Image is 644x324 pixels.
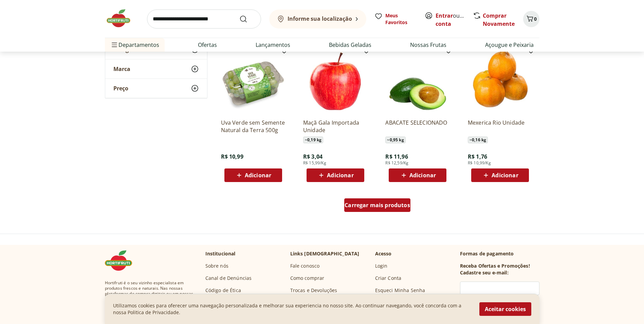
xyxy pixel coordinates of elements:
[410,41,446,49] a: Nossas Frutas
[385,137,405,143] span: ~ 0,95 kg
[385,12,417,26] span: Meus Favoritos
[385,153,408,160] span: R$ 11,96
[205,263,228,269] a: Sobre nós
[303,137,323,143] span: ~ 0,19 kg
[460,269,509,276] h3: Cadastre seu e-mail:
[385,49,450,113] img: ABACATE SELECIONADO
[344,198,410,215] a: Carregar mais produtos
[479,302,531,316] button: Aceitar cookies
[110,37,159,53] span: Departamentos
[205,287,241,294] a: Código de Ética
[436,12,466,28] span: ou
[221,49,286,113] img: Uva Verde sem Semente Natural da Terra 500g
[105,280,195,318] span: Hortifruti é o seu vizinho especialista em produtos frescos e naturais. Nas nossas plataformas de...
[303,119,368,134] a: Maçã Gala Importada Unidade
[303,160,326,166] span: R$ 15,99/Kg
[485,41,534,49] a: Açougue e Peixaria
[290,287,337,294] a: Trocas e Devoluções
[205,250,236,257] p: Institucional
[290,263,320,269] a: Fale conosco
[374,12,417,26] a: Meus Favoritos
[523,11,539,27] button: Carrinho
[245,173,271,178] span: Adicionar
[205,275,252,282] a: Canal de Denúncias
[345,202,410,208] span: Carregar mais produtos
[307,168,364,182] button: Adicionar
[303,49,368,113] img: Maçã Gala Importada Unidade
[256,41,290,49] a: Lançamentos
[329,41,371,49] a: Bebidas Geladas
[409,173,436,178] span: Adicionar
[471,168,529,182] button: Adicionar
[389,168,446,182] button: Adicionar
[269,10,366,29] button: Informe sua localização
[290,250,360,257] p: Links [DEMOGRAPHIC_DATA]
[105,8,139,29] img: Hortifruti
[375,275,402,282] a: Criar Conta
[375,250,392,257] p: Acesso
[221,119,286,134] a: Uva Verde sem Semente Natural da Terra 500g
[113,66,130,72] span: Marca
[436,12,453,19] a: Entrar
[460,263,530,269] h3: Receba Ofertas e Promoções!
[288,15,352,22] b: Informe sua localização
[224,168,282,182] button: Adicionar
[468,137,488,143] span: ~ 0,16 kg
[327,173,353,178] span: Adicionar
[113,85,128,92] span: Preço
[375,287,425,294] a: Esqueci Minha Senha
[113,302,471,316] p: Utilizamos cookies para oferecer uma navegação personalizada e melhorar sua experiencia no nosso ...
[198,41,217,49] a: Ofertas
[105,79,207,98] button: Preço
[385,119,450,134] a: ABACATE SELECIONADO
[436,12,473,28] a: Criar conta
[492,173,518,178] span: Adicionar
[221,153,243,160] span: R$ 10,99
[385,160,408,166] span: R$ 12,59/Kg
[468,153,487,160] span: R$ 1,76
[468,49,532,113] img: Mexerica Rio Unidade
[460,250,539,257] p: Formas de pagamento
[534,16,537,22] span: 0
[483,12,515,28] a: Comprar Novamente
[290,275,325,282] a: Como comprar
[375,263,388,269] a: Login
[468,160,491,166] span: R$ 10,99/Kg
[110,37,118,53] button: Menu
[105,250,139,271] img: Hortifruti
[468,119,532,134] a: Mexerica Rio Unidade
[105,59,207,78] button: Marca
[303,153,323,160] span: R$ 3,04
[239,15,256,23] button: Submit Search
[147,10,261,29] input: search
